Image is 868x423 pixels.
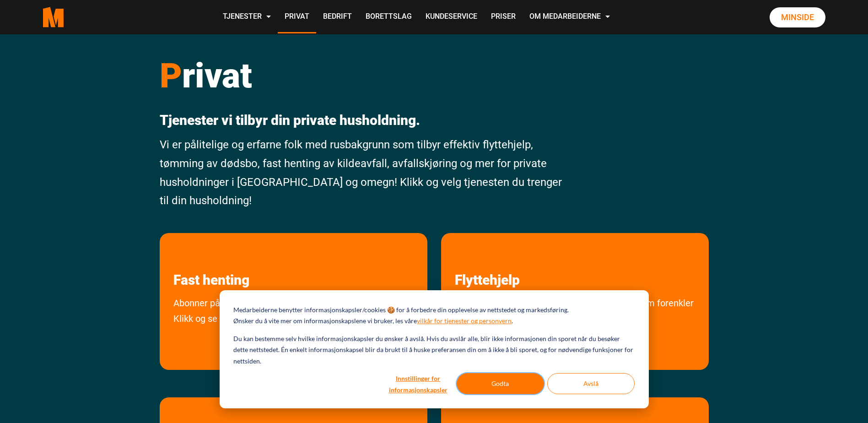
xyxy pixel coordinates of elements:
[441,233,534,288] a: les mer om Flyttehjelp
[220,290,649,408] div: Cookie banner
[457,373,544,394] button: Godta
[160,136,568,210] p: Vi er pålitelige og erfarne folk med rusbakgrunn som tilbyr effektiv flyttehjelp, tømming av døds...
[316,1,359,33] a: Bedrift
[383,373,453,394] button: Innstillinger for informasjonskapsler
[417,315,512,327] a: vilkår for tjenester og personvern
[216,1,278,33] a: Tjenester
[278,1,316,33] a: Privat
[359,1,419,33] a: Borettslag
[160,233,263,288] a: les mer om Fast henting
[523,1,617,33] a: Om Medarbeiderne
[233,304,569,316] p: Medarbeiderne benytter informasjonskapsler/cookies 🍪 for å forbedre din opplevelse av nettstedet ...
[547,373,635,394] button: Avslå
[160,55,568,96] h1: rivat
[770,7,825,27] a: Minside
[160,295,427,365] a: Abonner på fast månedlig avhenting av pant og kildeavfall. Klikk og se hva vi henter!
[160,112,568,129] p: Tjenester vi tilbyr din private husholdning.
[419,1,484,33] a: Kundeservice
[484,1,523,33] a: Priser
[160,55,182,96] span: P
[233,315,513,327] p: Ønsker du å vite mer om informasjonskapslene vi bruker, les våre .
[233,333,634,367] p: Du kan bestemme selv hvilke informasjonskapsler du ønsker å avslå. Hvis du avslår alle, blir ikke...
